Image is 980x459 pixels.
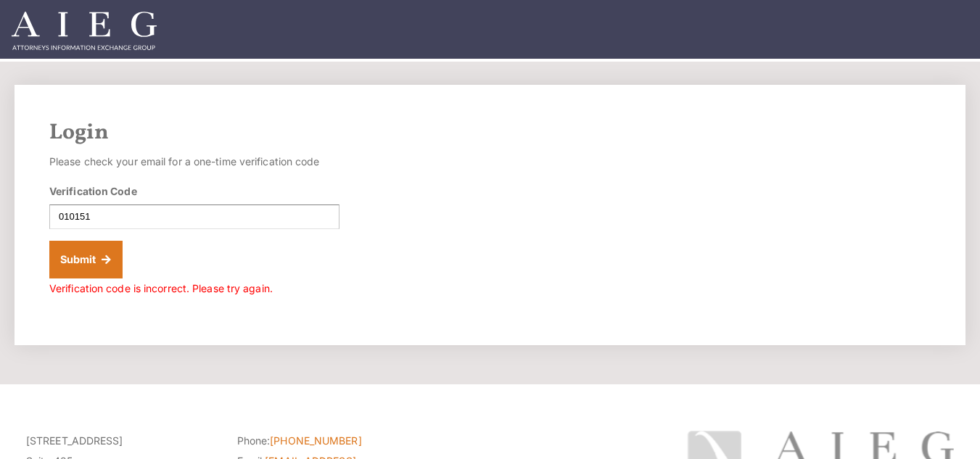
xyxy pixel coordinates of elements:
[12,12,157,50] img: Attorneys Information Exchange Group
[49,120,931,146] h2: Login
[49,282,273,294] span: Verification code is incorrect. Please try again.
[49,183,137,199] label: Verification Code
[237,431,427,451] li: Phone:
[49,152,339,172] p: Please check your email for a one-time verification code
[270,434,361,447] a: [PHONE_NUMBER]
[49,241,123,278] button: Submit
